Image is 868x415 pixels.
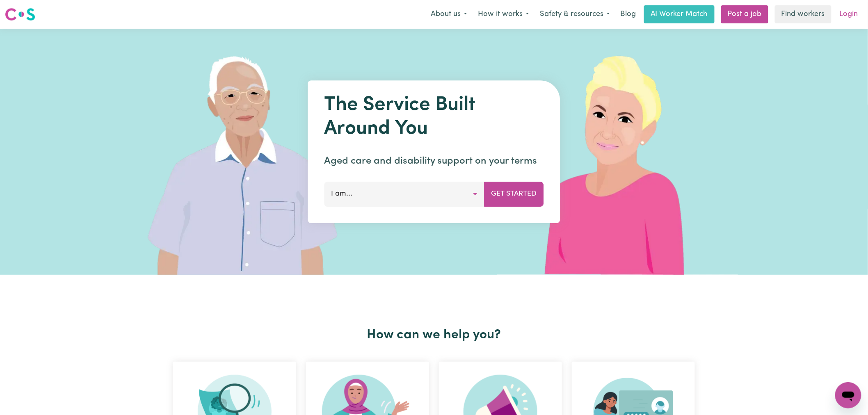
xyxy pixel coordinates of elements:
a: Post a job [721,5,768,23]
button: About us [425,6,473,23]
a: AI Worker Match [644,5,715,23]
h2: How can we help you? [168,327,700,343]
p: Aged care and disability support on your terms [324,154,544,169]
iframe: Button to launch messaging window [835,382,861,408]
img: Careseekers logo [5,7,35,22]
button: How it works [473,6,535,23]
button: Safety & resources [535,6,615,23]
a: Careseekers logo [5,5,35,24]
a: Blog [615,5,641,23]
h1: The Service Built Around You [324,93,544,141]
a: Find workers [775,5,831,23]
button: Get Started [484,182,544,206]
a: Login [835,5,863,23]
button: I am... [324,182,485,206]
